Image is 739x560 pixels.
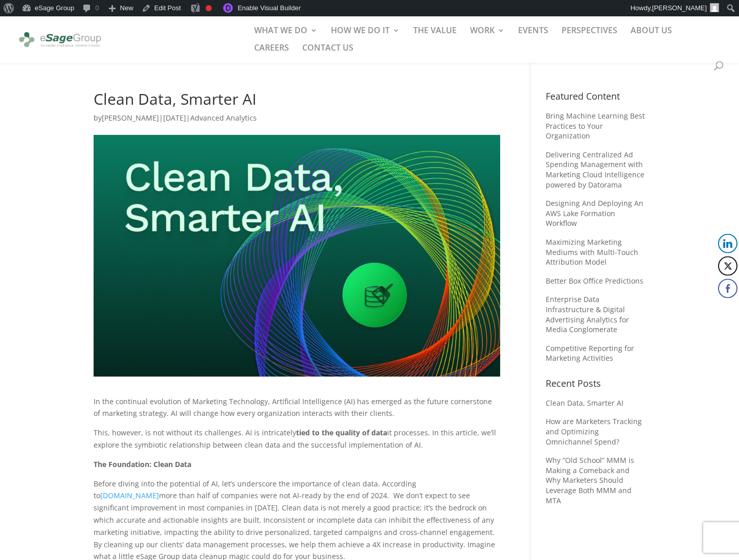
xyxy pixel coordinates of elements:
a: How are Marketers Tracking and Optimizing Omnichannel Spend? [546,416,642,446]
a: THE VALUE [413,27,457,44]
span: This, however, is not without its challenges. AI is intricately [94,428,296,437]
button: Twitter Share [718,256,737,276]
a: Advanced Analytics [190,113,257,123]
span: tied to the quality of data [296,428,387,437]
div: Focus keyphrase not set [206,5,212,11]
a: HOW WE DO IT [331,27,400,44]
p: by | | [94,112,500,132]
span: In the continual evolution of Marketing Technology, Artificial Intelligence (AI) has emerged as t... [94,396,492,418]
a: WHAT WE DO [254,27,318,44]
a: Competitive Reporting for Marketing Activities [546,343,634,363]
a: WORK [470,27,505,44]
button: LinkedIn Share [718,234,737,253]
a: PERSPECTIVES [562,27,617,44]
a: CAREERS [254,44,289,61]
a: Why “Old School” MMM is Making a Comeback and Why Marketers Should Leverage Both MMM and MTA [546,455,634,505]
a: Clean Data, Smarter AI [546,398,623,408]
a: Bring Machine Learning Best Practices to Your Organization [546,111,645,141]
a: [DOMAIN_NAME] [100,491,159,500]
a: [PERSON_NAME] [102,113,159,123]
a: Delivering Centralized Ad Spending Management with Marketing Cloud Intelligence powered by Datorama [546,150,644,190]
a: ABOUT US [631,27,672,44]
h4: Featured Content [546,91,645,106]
a: Maximizing Marketing Mediums with Multi-Touch Attribution Model [546,237,638,267]
h1: Clean Data, Smarter AI [94,91,500,112]
a: Designing And Deploying An AWS Lake Formation Workflow [546,198,643,228]
h4: Recent Posts [546,379,645,393]
img: eSage Group [17,28,103,52]
a: EVENTS [518,27,548,44]
a: Enterprise Data Infrastructure & Digital Advertising Analytics for Media Conglomerate [546,294,629,334]
a: Better Box Office Predictions [546,276,643,286]
span: [DATE] [163,113,186,123]
span: The Foundation: Clean Data [94,459,191,469]
button: Facebook Share [718,279,737,298]
a: CONTACT US [302,44,353,61]
span: [PERSON_NAME] [652,4,707,12]
span: Before diving into the potential of AI, let’s underscore the importance of clean data. According to [94,479,416,501]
